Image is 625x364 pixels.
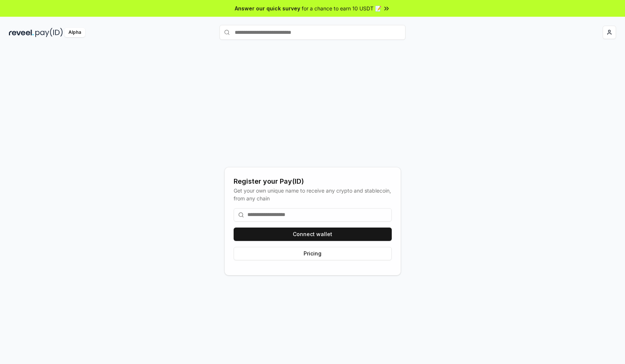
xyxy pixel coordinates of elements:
[9,28,34,37] img: reveel_dark
[234,247,392,260] button: Pricing
[235,4,300,12] span: Answer our quick survey
[302,4,381,12] span: for a chance to earn 10 USDT 📝
[35,28,63,37] img: pay_id
[234,176,392,187] div: Register your Pay(ID)
[234,228,392,241] button: Connect wallet
[64,28,85,37] div: Alpha
[234,187,392,202] div: Get your own unique name to receive any crypto and stablecoin, from any chain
